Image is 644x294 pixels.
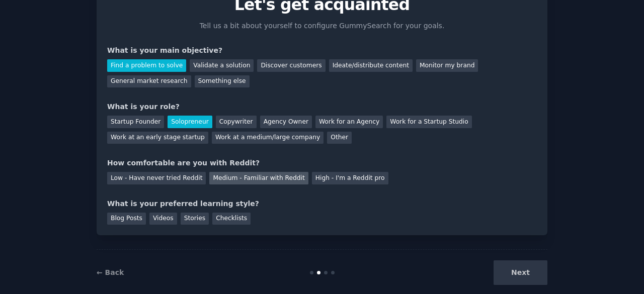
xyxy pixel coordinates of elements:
[149,213,177,225] div: Videos
[216,116,257,128] div: Copywriter
[107,116,164,128] div: Startup Founder
[181,213,209,225] div: Stories
[416,59,478,72] div: Monitor my brand
[107,172,206,184] div: Low - Have never tried Reddit
[212,132,324,144] div: Work at a medium/large company
[107,45,537,56] div: What is your main objective?
[107,132,208,144] div: Work at an early stage startup
[168,116,212,128] div: Solopreneur
[195,75,250,88] div: Something else
[315,116,383,128] div: Work for an Agency
[190,59,254,72] div: Validate a solution
[107,75,191,88] div: General market research
[195,21,449,31] p: Tell us a bit about yourself to configure GummySearch for your goals.
[329,59,413,72] div: Ideate/distribute content
[209,172,308,184] div: Medium - Familiar with Reddit
[312,172,388,184] div: High - I'm a Reddit pro
[327,132,352,144] div: Other
[107,158,537,168] div: How comfortable are you with Reddit?
[107,102,537,112] div: What is your role?
[260,116,312,128] div: Agency Owner
[97,268,124,276] a: ← Back
[386,116,471,128] div: Work for a Startup Studio
[257,59,325,72] div: Discover customers
[107,213,146,225] div: Blog Posts
[107,59,186,72] div: Find a problem to solve
[107,199,537,209] div: What is your preferred learning style?
[212,213,251,225] div: Checklists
